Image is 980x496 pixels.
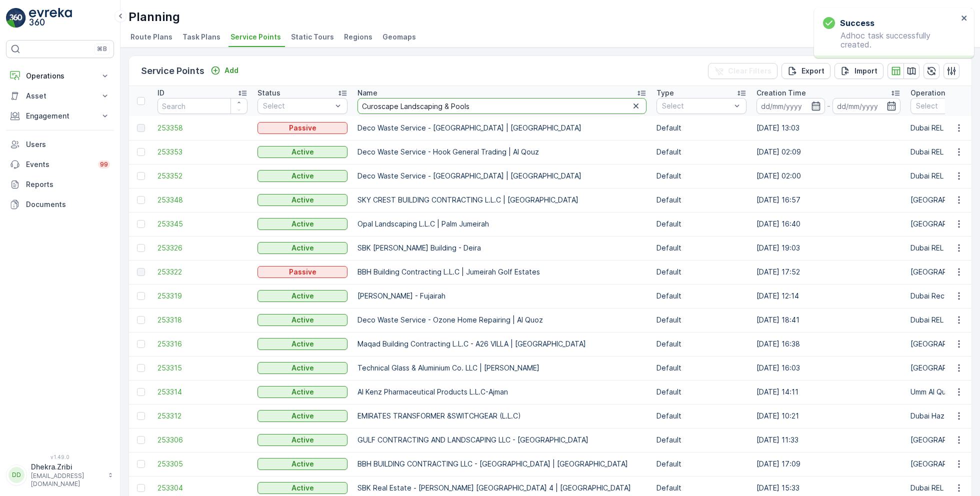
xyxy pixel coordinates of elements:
[29,8,72,28] img: logo_light-DOdMpM7g.png
[352,116,651,140] td: Deco Waste Service - [GEOGRAPHIC_DATA] | [GEOGRAPHIC_DATA]
[834,63,883,79] button: Import
[651,188,751,212] td: Default
[751,356,905,380] td: [DATE] 16:03
[157,435,247,445] span: 253306
[823,31,958,49] p: Adhoc task successfully created.
[137,364,145,372] div: Toggle Row Selected
[651,356,751,380] td: Default
[26,111,94,121] p: Engagement
[137,148,145,156] div: Toggle Row Selected
[182,32,220,42] span: Task Plans
[157,243,247,253] a: 253326
[137,292,145,300] div: Toggle Row Selected
[8,467,24,483] div: DD
[257,458,347,470] button: Active
[651,260,751,284] td: Default
[137,196,145,204] div: Toggle Row Selected
[352,284,651,308] td: [PERSON_NAME] - Fujairah
[157,459,247,469] a: 253305
[651,308,751,332] td: Default
[751,332,905,356] td: [DATE] 16:38
[157,171,247,181] a: 253352
[257,146,347,158] button: Active
[291,411,314,421] p: Active
[137,436,145,444] div: Toggle Row Selected
[801,66,824,76] p: Export
[137,244,145,252] div: Toggle Row Selected
[230,32,281,42] span: Service Points
[257,266,347,278] button: Passive
[751,212,905,236] td: [DATE] 16:40
[291,147,314,157] p: Active
[157,267,247,277] span: 253322
[157,363,247,373] a: 253315
[6,106,114,126] button: Engagement
[751,236,905,260] td: [DATE] 19:03
[157,339,247,349] a: 253316
[651,284,751,308] td: Default
[352,164,651,188] td: Deco Waste Service - [GEOGRAPHIC_DATA] | [GEOGRAPHIC_DATA]
[291,435,314,445] p: Active
[352,380,651,404] td: Al Kenz Pharmaceutical Products L.L.C-Ajman
[257,482,347,494] button: Active
[157,315,247,325] a: 253318
[26,159,92,169] p: Events
[257,314,347,326] button: Active
[157,411,247,421] a: 253312
[291,339,314,349] p: Active
[961,14,968,23] button: close
[137,220,145,228] div: Toggle Row Selected
[751,260,905,284] td: [DATE] 17:52
[651,428,751,452] td: Default
[157,98,247,114] input: Search
[157,387,247,397] a: 253314
[6,66,114,86] button: Operations
[756,98,825,114] input: dd/mm/yyyy
[291,315,314,325] p: Active
[100,160,108,168] p: 99
[751,140,905,164] td: [DATE] 02:09
[137,268,145,276] div: Toggle Row Selected
[651,140,751,164] td: Default
[751,188,905,212] td: [DATE] 16:57
[827,100,830,112] p: -
[751,284,905,308] td: [DATE] 12:14
[257,338,347,350] button: Active
[289,123,316,133] p: Passive
[751,308,905,332] td: [DATE] 18:41
[128,9,180,25] p: Planning
[257,290,347,302] button: Active
[840,17,874,29] h3: Success
[257,242,347,254] button: Active
[257,218,347,230] button: Active
[137,340,145,348] div: Toggle Row Selected
[781,63,830,79] button: Export
[656,88,674,98] p: Type
[137,412,145,420] div: Toggle Row Selected
[157,195,247,205] a: 253348
[382,32,416,42] span: Geomaps
[751,428,905,452] td: [DATE] 11:33
[651,380,751,404] td: Default
[751,116,905,140] td: [DATE] 13:03
[352,212,651,236] td: Opal Landscaping L.L.C | Palm Jumeirah
[157,291,247,301] span: 253319
[137,172,145,180] div: Toggle Row Selected
[257,386,347,398] button: Active
[157,483,247,493] a: 253304
[708,63,777,79] button: Clear Filters
[291,243,314,253] p: Active
[352,404,651,428] td: EMIRATES TRANSFORMER &SWITCHGEAR (L.L.C)
[97,45,107,53] p: ⌘B
[651,116,751,140] td: Default
[157,123,247,133] a: 253358
[832,98,901,114] input: dd/mm/yyyy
